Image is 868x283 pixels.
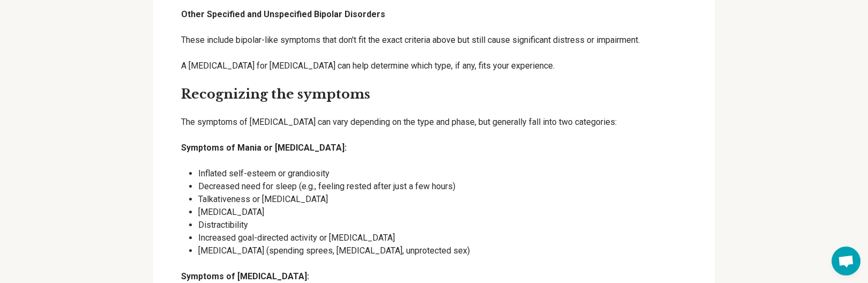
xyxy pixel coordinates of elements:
strong: Symptoms of [MEDICAL_DATA]: [181,271,309,281]
p: These include bipolar-like symptoms that don't fit the exact criteria above but still cause signi... [181,34,687,47]
div: Open chat [832,247,860,275]
strong: Symptoms of Mania or [MEDICAL_DATA]: [181,143,347,153]
li: Decreased need for sleep (e.g., feeling rested after just a few hours) [198,180,687,193]
strong: Other Specified and Unspecified Bipolar Disorders [181,9,385,19]
li: [MEDICAL_DATA] (spending sprees, [MEDICAL_DATA], unprotected sex) [198,244,687,257]
p: A [MEDICAL_DATA] for [MEDICAL_DATA] can help determine which type, if any, fits your experience. [181,59,687,72]
li: [MEDICAL_DATA] [198,206,687,219]
p: The symptoms of [MEDICAL_DATA] can vary depending on the type and phase, but generally fall into ... [181,116,687,129]
li: Talkativeness or [MEDICAL_DATA] [198,193,687,206]
li: Distractibility [198,219,687,232]
h4: Recognizing the symptoms [181,85,687,103]
li: Increased goal-directed activity or [MEDICAL_DATA] [198,232,687,244]
li: Inflated self-esteem or grandiosity [198,167,687,180]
